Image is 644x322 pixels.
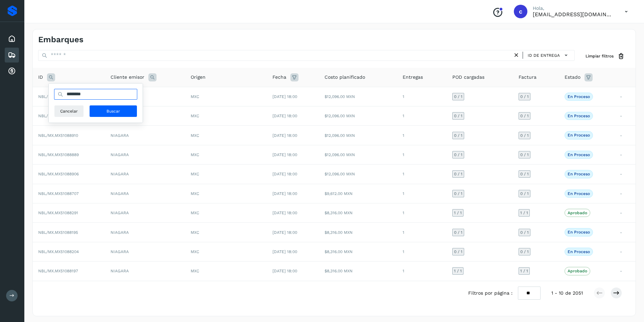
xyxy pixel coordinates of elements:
p: Aprobado [568,210,587,215]
span: [DATE] 18:00 [272,152,297,157]
span: 0 / 1 [520,133,529,138]
span: MXC [191,133,199,138]
span: Limpiar filtros [586,53,614,59]
p: En proceso [568,114,590,118]
span: MXC [191,269,199,273]
div: Cuentas por cobrar [5,64,19,79]
td: $12,096.00 MXN [319,106,397,126]
span: 0 / 1 [454,192,462,196]
td: NIAGARA [105,165,185,184]
td: 1 [397,242,447,261]
span: Origen [191,74,206,81]
span: Costo planificado [325,74,365,81]
span: [DATE] 18:00 [272,191,297,196]
span: 0 / 1 [454,95,462,99]
span: NBL/MX.MX51088197 [38,269,78,273]
span: 0 / 1 [520,95,529,99]
span: 0 / 1 [520,192,529,196]
h4: Embarques [38,35,84,45]
p: En proceso [568,152,590,157]
td: 1 [397,262,447,281]
span: NBL/MX.MX51089219 [38,114,78,118]
td: 1 [397,165,447,184]
p: En proceso [568,191,590,196]
span: ID [38,74,43,81]
td: - [615,165,636,184]
span: ID de entrega [528,52,560,58]
span: NBL/MX.MX51088204 [38,249,79,254]
td: - [615,126,636,145]
p: carlosvazqueztgc@gmail.com [533,11,614,18]
td: - [615,242,636,261]
td: $12,096.00 MXN [319,145,397,164]
td: - [615,203,636,223]
td: - [615,87,636,106]
span: [DATE] 18:00 [272,94,297,99]
td: NIAGARA [105,106,185,126]
td: - [615,106,636,126]
td: $12,096.00 MXN [319,126,397,145]
td: NIAGARA [105,145,185,164]
p: Hola, [533,5,614,11]
span: [DATE] 18:00 [272,133,297,138]
span: Factura [519,74,536,81]
p: En proceso [568,249,590,254]
span: MXC [191,210,199,215]
p: En proceso [568,172,590,176]
td: $12,096.00 MXN [319,87,397,106]
td: $8,316.00 MXN [319,203,397,223]
td: NIAGARA [105,184,185,203]
td: 1 [397,203,447,223]
td: - [615,262,636,281]
span: NBL/MX.MX51088291 [38,210,78,215]
span: NBL/MX.MX51088889 [38,152,79,157]
span: Fecha [272,74,286,81]
td: $8,316.00 MXN [319,262,397,281]
div: Inicio [5,31,19,46]
span: 0 / 1 [520,230,529,234]
td: $8,316.00 MXN [319,242,397,261]
span: 0 / 1 [520,114,529,118]
td: - [615,145,636,164]
span: MXC [191,230,199,235]
span: 0 / 1 [454,114,462,118]
td: - [615,184,636,203]
p: En proceso [568,230,590,234]
td: 1 [397,223,447,242]
span: POD cargadas [452,74,484,81]
span: [DATE] 18:00 [272,172,297,176]
span: 1 - 10 de 2051 [551,290,583,297]
span: NBL/MX.MX51088195 [38,230,78,235]
span: 1 / 1 [520,211,528,215]
span: Entregas [403,74,423,81]
span: MXC [191,172,199,176]
span: Filtros por página : [468,290,512,297]
td: NIAGARA [105,242,185,261]
span: MXC [191,191,199,196]
td: NIAGARA [105,262,185,281]
button: ID de entrega [526,50,572,60]
span: NBL/MX.MX51088910 [38,133,78,138]
td: 1 [397,126,447,145]
td: 1 [397,87,447,106]
span: 0 / 1 [454,172,462,176]
td: NIAGARA [105,223,185,242]
td: 1 [397,106,447,126]
span: [DATE] 18:00 [272,269,297,273]
td: - [615,223,636,242]
p: Aprobado [568,269,587,273]
td: $12,096.00 MXN [319,165,397,184]
div: Embarques [5,48,19,63]
span: 0 / 1 [454,153,462,157]
span: MXC [191,114,199,118]
span: 0 / 1 [454,230,462,234]
span: MXC [191,249,199,254]
span: 0 / 1 [520,172,529,176]
span: [DATE] 18:00 [272,210,297,215]
span: [DATE] 18:00 [272,249,297,254]
span: MXC [191,94,199,99]
span: 1 / 1 [520,269,528,273]
span: 1 / 1 [454,211,462,215]
span: 1 / 1 [454,269,462,273]
span: [DATE] 18:00 [272,114,297,118]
